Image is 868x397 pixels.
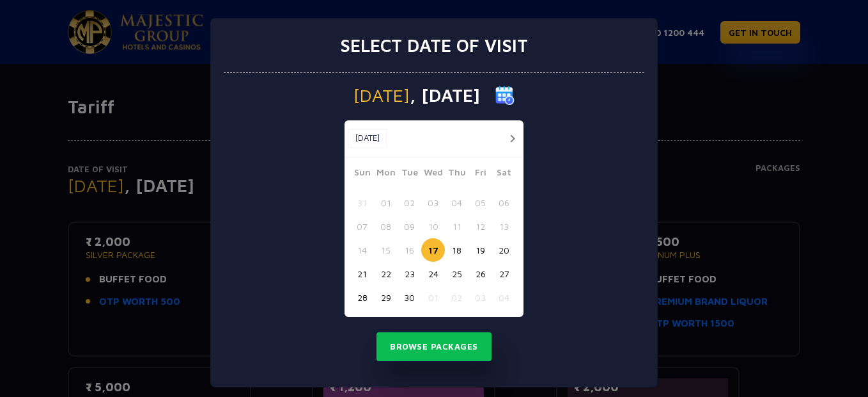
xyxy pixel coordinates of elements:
[421,262,445,286] button: 24
[492,215,516,238] button: 13
[374,215,398,238] button: 08
[374,165,398,183] span: Mon
[374,191,398,215] button: 01
[469,238,492,262] button: 19
[398,215,421,238] button: 09
[350,286,374,309] button: 28
[348,129,387,148] button: [DATE]
[410,86,480,104] span: , [DATE]
[492,262,516,286] button: 27
[445,165,469,183] span: Thu
[495,86,515,105] img: calender icon
[421,191,445,215] button: 03
[374,286,398,309] button: 29
[421,286,445,309] button: 01
[445,191,469,215] button: 04
[350,262,374,286] button: 21
[469,165,492,183] span: Fri
[492,238,516,262] button: 20
[353,86,410,104] span: [DATE]
[350,238,374,262] button: 14
[350,165,374,183] span: Sun
[421,238,445,262] button: 17
[445,238,469,262] button: 18
[398,165,421,183] span: Tue
[469,215,492,238] button: 12
[374,262,398,286] button: 22
[469,191,492,215] button: 05
[445,286,469,309] button: 02
[492,286,516,309] button: 04
[445,262,469,286] button: 25
[469,262,492,286] button: 26
[421,165,445,183] span: Wed
[421,215,445,238] button: 10
[469,286,492,309] button: 03
[398,191,421,215] button: 02
[492,191,516,215] button: 06
[350,191,374,215] button: 31
[398,262,421,286] button: 23
[376,332,492,362] button: Browse Packages
[374,238,398,262] button: 15
[340,35,528,56] h3: Select date of visit
[398,286,421,309] button: 30
[492,165,516,183] span: Sat
[350,215,374,238] button: 07
[398,238,421,262] button: 16
[445,215,469,238] button: 11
